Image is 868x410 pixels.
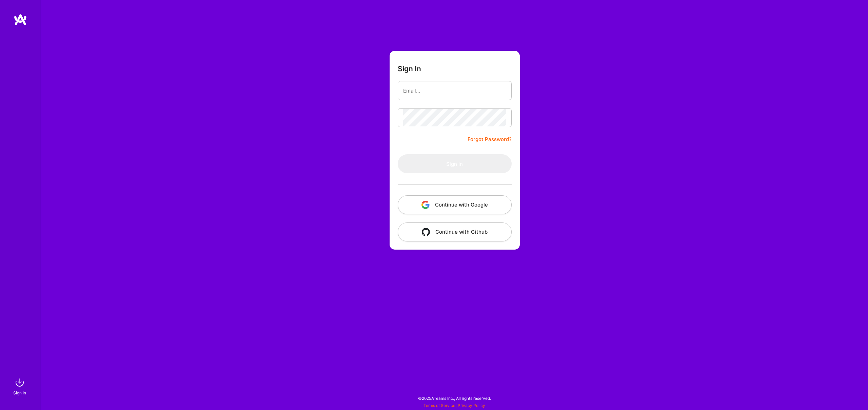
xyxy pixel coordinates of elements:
img: icon [422,228,430,236]
div: Sign In [13,389,26,396]
img: icon [421,201,430,209]
h3: Sign In [398,64,421,73]
a: Privacy Policy [458,403,485,408]
input: Email... [403,82,506,99]
img: logo [14,14,27,26]
span: | [423,403,485,408]
div: © 2025 ATeams Inc., All rights reserved. [41,390,868,407]
button: Sign In [398,154,512,173]
a: sign inSign In [14,376,26,396]
button: Continue with Github [398,222,512,241]
a: Forgot Password? [468,135,512,143]
button: Continue with Google [398,195,512,214]
a: Terms of Service [423,403,455,408]
img: sign in [13,376,26,389]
